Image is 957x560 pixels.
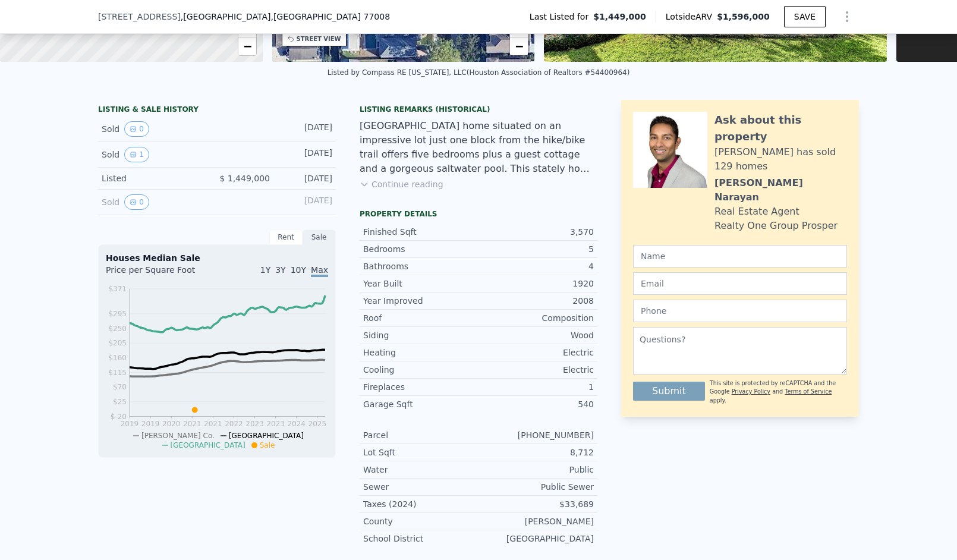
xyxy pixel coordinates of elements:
span: 10Y [291,265,306,275]
a: Zoom out [510,37,528,55]
tspan: 2025 [308,420,327,428]
input: Email [633,272,847,295]
div: Garage Sqft [363,398,478,410]
div: Electric [478,364,594,376]
div: 4 [478,260,594,272]
div: County [363,515,478,527]
div: Cooling [363,364,478,376]
button: Show Options [835,5,859,29]
div: Price per Square Foot [106,264,217,283]
tspan: $115 [108,369,127,377]
button: SAVE [784,6,826,27]
div: Sold [102,194,207,210]
tspan: $205 [108,339,127,347]
a: Privacy Policy [732,388,770,395]
div: [PERSON_NAME] Narayan [714,176,847,205]
tspan: 2021 [183,420,202,428]
div: STREET VIEW [297,34,341,43]
div: Sold [102,121,207,137]
div: [DATE] [279,121,332,137]
span: [GEOGRAPHIC_DATA] [229,432,304,440]
tspan: $250 [108,325,127,333]
tspan: 2024 [287,420,306,428]
div: [PERSON_NAME] [478,515,594,527]
div: [DATE] [279,147,332,162]
div: Realty One Group Prosper [714,219,838,233]
button: View historical data [124,147,149,162]
div: [GEOGRAPHIC_DATA] [478,533,594,545]
tspan: $371 [108,285,127,293]
div: 5 [478,243,594,255]
input: Phone [633,300,847,322]
div: 8,712 [478,446,594,458]
span: Lotside ARV [666,11,717,23]
div: Parcel [363,429,478,441]
tspan: 2021 [204,420,222,428]
div: 1 [478,381,594,393]
div: Listing Remarks (Historical) [360,105,597,114]
div: Lot Sqft [363,446,478,458]
div: Bedrooms [363,243,478,255]
span: , [GEOGRAPHIC_DATA] 77008 [270,12,390,21]
div: Rent [269,229,303,245]
span: $1,596,000 [717,12,770,21]
button: View historical data [124,194,149,210]
div: Wood [478,329,594,341]
input: Name [633,245,847,268]
div: Real Estate Agent [714,205,799,219]
button: Submit [633,382,705,401]
div: [DATE] [279,194,332,210]
button: Continue reading [360,178,443,190]
div: Ask about this property [714,112,847,145]
tspan: 2022 [225,420,243,428]
a: Zoom out [238,37,256,55]
div: Finished Sqft [363,226,478,238]
div: [PHONE_NUMBER] [478,429,594,441]
tspan: $160 [108,354,127,362]
span: , [GEOGRAPHIC_DATA] [181,11,390,23]
div: 2008 [478,295,594,307]
div: Electric [478,347,594,358]
a: Terms of Service [785,388,832,395]
div: Water [363,464,478,476]
div: Property details [360,209,597,219]
span: − [243,39,251,54]
tspan: 2023 [245,420,264,428]
div: Public [478,464,594,476]
div: Year Improved [363,295,478,307]
span: 3Y [275,265,285,275]
div: Taxes (2024) [363,498,478,510]
div: Houses Median Sale [106,252,328,264]
span: Sale [260,441,275,449]
span: $ 1,449,000 [219,174,270,183]
span: [GEOGRAPHIC_DATA] [171,441,245,449]
div: Listed [102,172,207,184]
div: Bathrooms [363,260,478,272]
div: [GEOGRAPHIC_DATA] home situated on an impressive lot just one block from the hike/bike trail offe... [360,119,597,176]
tspan: $25 [113,398,127,406]
div: Sewer [363,481,478,493]
div: 1920 [478,278,594,290]
div: [PERSON_NAME] has sold 129 homes [714,145,847,174]
tspan: $70 [113,383,127,391]
div: Siding [363,329,478,341]
span: $1,449,000 [593,11,646,23]
span: Max [311,265,328,277]
tspan: 2019 [121,420,139,428]
tspan: $295 [108,310,127,318]
tspan: 2020 [162,420,181,428]
div: LISTING & SALE HISTORY [98,105,336,117]
div: Year Built [363,278,478,290]
div: Sale [303,229,336,245]
tspan: 2023 [266,420,285,428]
div: 3,570 [478,226,594,238]
div: School District [363,533,478,545]
span: Last Listed for [530,11,593,23]
tspan: $-20 [111,413,127,421]
div: Roof [363,312,478,324]
div: $33,689 [478,498,594,510]
div: Heating [363,347,478,358]
span: 1Y [260,265,270,275]
span: − [515,39,523,54]
div: Sold [102,147,207,162]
